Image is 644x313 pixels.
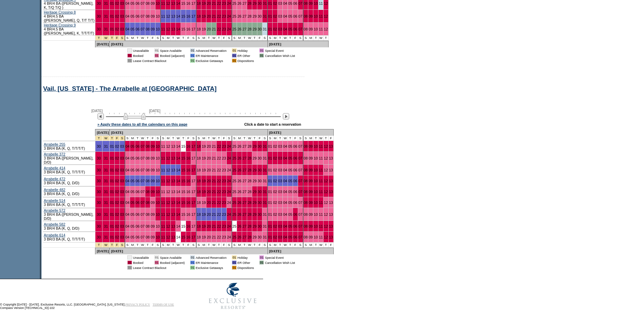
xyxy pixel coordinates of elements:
[258,168,262,172] a: 30
[283,1,287,5] a: 04
[181,1,185,5] a: 15
[135,1,140,5] a: 06
[44,177,65,181] a: Arrabelle 472
[166,156,170,160] a: 12
[110,156,114,160] a: 01
[197,168,201,172] a: 18
[314,27,318,31] a: 10
[176,1,180,5] a: 14
[329,144,333,148] a: 13
[97,144,101,148] a: 30
[314,156,318,160] a: 10
[104,179,108,183] a: 31
[151,27,155,31] a: 09
[97,1,101,5] a: 30
[97,122,187,126] a: » Apply these dates to all the calendars on this page
[115,179,119,183] a: 02
[314,144,318,148] a: 10
[166,179,170,183] a: 12
[237,14,241,18] a: 26
[222,168,226,172] a: 23
[171,179,175,183] a: 13
[126,156,130,160] a: 04
[278,168,282,172] a: 03
[278,1,282,5] a: 03
[202,1,206,5] a: 19
[151,1,155,5] a: 09
[161,179,165,183] a: 11
[293,27,297,31] a: 06
[258,27,262,31] a: 30
[227,14,231,18] a: 24
[293,1,297,5] a: 06
[161,156,165,160] a: 11
[283,168,287,172] a: 04
[278,14,282,18] a: 03
[156,1,160,5] a: 10
[319,144,323,148] a: 11
[237,168,241,172] a: 26
[268,1,272,5] a: 01
[166,1,170,5] a: 12
[97,179,101,183] a: 30
[242,156,246,160] a: 27
[263,168,267,172] a: 31
[288,27,292,31] a: 05
[233,1,237,5] a: 25
[110,27,114,31] a: 01
[191,27,196,31] a: 17
[156,179,160,183] a: 10
[217,14,221,18] a: 22
[171,156,175,160] a: 13
[130,27,134,31] a: 05
[268,14,272,18] a: 01
[197,14,201,18] a: 18
[222,1,226,5] a: 23
[186,156,190,160] a: 16
[222,27,226,31] a: 23
[268,27,272,31] a: 01
[104,144,108,148] a: 31
[171,14,175,18] a: 13
[120,14,124,18] a: 03
[212,1,216,5] a: 21
[191,168,196,172] a: 17
[227,156,231,160] a: 24
[227,144,231,148] a: 24
[181,179,185,183] a: 15
[151,179,155,183] a: 09
[151,14,155,18] a: 09
[283,156,287,160] a: 04
[278,27,282,31] a: 03
[273,27,277,31] a: 02
[298,1,302,5] a: 07
[156,156,160,160] a: 10
[253,156,257,160] a: 29
[146,144,150,148] a: 08
[309,14,313,18] a: 09
[273,156,277,160] a: 02
[104,156,108,160] a: 31
[319,27,323,31] a: 11
[166,27,170,31] a: 12
[324,156,328,160] a: 12
[110,1,114,5] a: 01
[166,168,170,172] a: 12
[237,1,241,5] a: 26
[233,14,237,18] a: 25
[268,168,272,172] a: 01
[237,144,241,148] a: 26
[44,142,65,146] a: Arrabelle 255
[309,144,313,148] a: 09
[176,27,180,31] a: 14
[212,14,216,18] a: 21
[126,144,130,148] a: 04
[130,156,134,160] a: 05
[202,144,206,148] a: 19
[156,168,160,172] a: 10
[283,14,287,18] a: 04
[304,144,308,148] a: 08
[110,168,114,172] a: 01
[146,14,150,18] a: 08
[146,179,150,183] a: 08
